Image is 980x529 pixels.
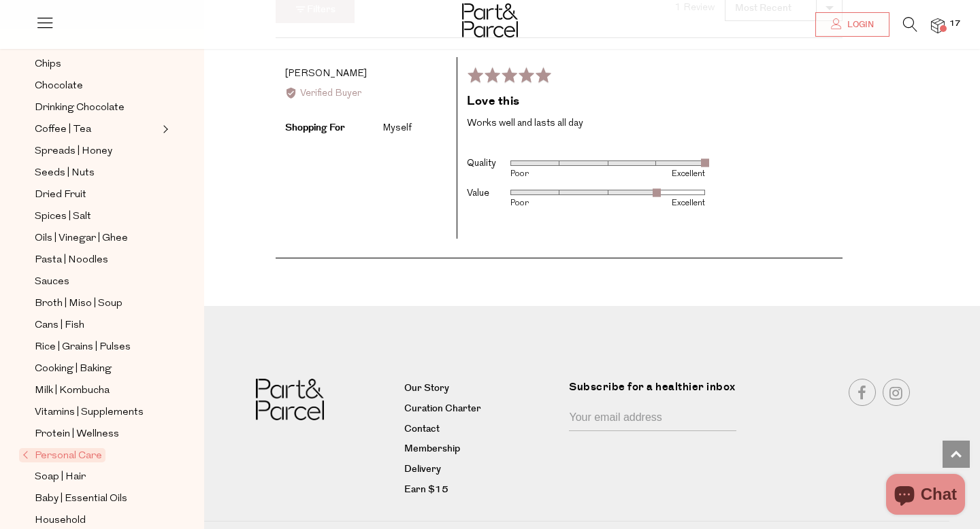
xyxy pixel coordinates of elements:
span: Personal Care [19,448,105,462]
a: Cans | Fish [35,317,159,334]
a: Spices | Salt [35,208,159,225]
a: Spreads | Honey [35,143,159,160]
span: Broth | Miso | Soup [35,296,122,312]
div: Poor [510,170,608,178]
div: Excellent [608,170,705,178]
a: Earn $15 [404,482,559,498]
a: Oils | Vinegar | Ghee [35,230,159,247]
span: Drinking Chocolate [35,100,125,116]
img: Part&Parcel [256,379,324,420]
a: Sauces [35,273,159,290]
span: Chocolate [35,78,83,95]
label: Subscribe for a healthier inbox [569,379,745,405]
a: Chips [35,56,159,73]
span: Login [844,19,874,31]
a: Chocolate [35,78,159,95]
span: [PERSON_NAME] [285,69,367,79]
a: Soap | Hair [35,468,159,485]
button: Expand/Collapse Coffee | Tea [159,121,169,137]
div: Verified Buyer [285,86,447,101]
div: Shopping For [285,120,380,135]
a: Membership [404,441,559,458]
span: 17 [946,18,964,30]
span: Cooking | Baking [35,361,112,377]
a: Delivery [404,462,559,478]
span: Protein | Wellness [35,426,119,443]
span: Soap | Hair [35,469,86,485]
span: Seeds | Nuts [35,165,95,182]
span: Oils | Vinegar | Ghee [35,231,128,247]
a: Dried Fruit [35,186,159,203]
table: Product attributes ratings [467,151,705,210]
a: Household [35,512,159,529]
div: Myself [382,121,412,136]
span: Rice | Grains | Pulses [35,339,131,356]
span: Pasta | Noodles [35,252,108,269]
th: Quality [467,151,510,180]
h2: Love this [467,93,833,110]
span: Household [35,513,86,529]
span: Chips [35,56,61,73]
th: Value [467,180,510,209]
a: Milk | Kombucha [35,382,159,399]
span: Sauces [35,274,69,290]
span: Coffee | Tea [35,122,91,138]
a: Protein | Wellness [35,426,159,443]
inbox-online-store-chat: Shopify online store chat [882,474,969,518]
a: Baby | Essential Oils [35,490,159,507]
span: Spreads | Honey [35,143,112,160]
span: Dried Fruit [35,187,86,203]
div: Poor [510,199,608,207]
span: Vitamins | Supplements [35,405,144,421]
a: Login [815,12,889,37]
a: Curation Charter [404,401,559,417]
p: Works well and lasts all day [467,116,833,132]
a: Contact [404,422,559,438]
div: Excellent [608,199,705,207]
a: Pasta | Noodles [35,252,159,269]
a: 17 [931,18,945,33]
span: Baby | Essential Oils [35,491,127,507]
a: Vitamins | Supplements [35,404,159,421]
a: Rice | Grains | Pulses [35,339,159,356]
a: Personal Care [22,447,159,464]
span: Spices | Salt [35,209,91,225]
a: Our Story [404,381,559,397]
a: Broth | Miso | Soup [35,295,159,312]
span: Cans | Fish [35,318,84,334]
span: Milk | Kombucha [35,383,110,399]
a: Seeds | Nuts [35,165,159,182]
a: Coffee | Tea [35,121,159,138]
a: Drinking Chocolate [35,99,159,116]
a: Cooking | Baking [35,360,159,377]
img: Part&Parcel [462,3,518,37]
input: Your email address [569,405,736,431]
